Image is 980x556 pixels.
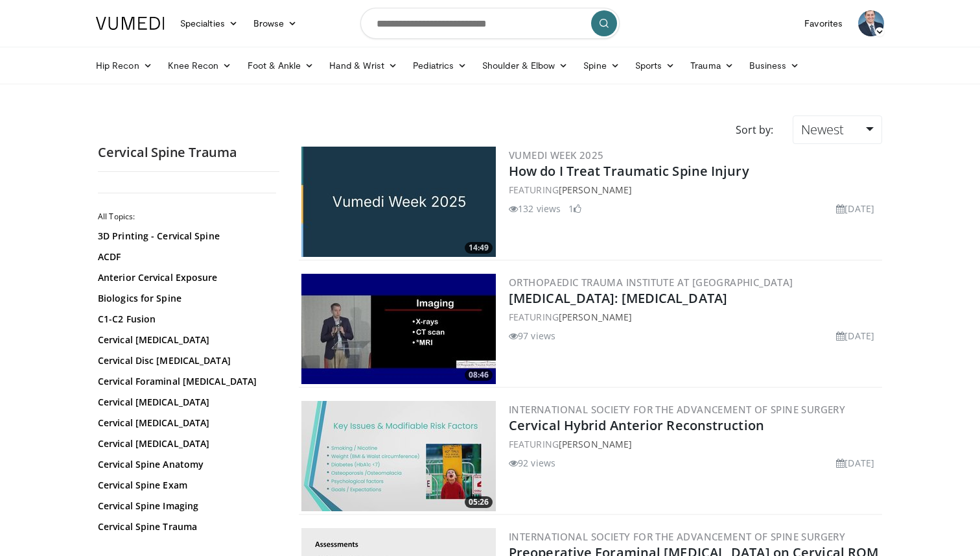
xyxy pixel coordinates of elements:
[98,250,273,263] a: ACDF
[98,479,273,492] a: Cervical Spine Exam
[98,500,273,513] a: Cervical Spine Imaging
[98,437,273,450] a: Cervical [MEDICAL_DATA]
[509,329,555,343] li: 97 views
[682,53,741,79] a: Trauma
[465,369,493,381] span: 08:46
[301,401,496,511] a: 05:26
[741,53,808,79] a: Business
[576,53,627,79] a: Spine
[301,147,496,257] img: 3e85b021-d371-4c6c-86b2-5d891279e1ed.jpg.300x170_q85_crop-smart_upscale.jpg
[98,375,273,388] a: Cervical Foraminal [MEDICAL_DATA]
[240,53,322,79] a: Foot & Ankle
[88,53,160,79] a: Hip Recon
[98,313,273,326] a: C1-C2 Fusion
[301,147,496,257] a: 14:49
[465,242,493,254] span: 14:49
[509,183,880,197] div: FEATURING
[801,121,844,138] span: Newest
[836,202,874,215] li: [DATE]
[98,520,273,533] a: Cervical Spine Trauma
[559,311,632,323] a: [PERSON_NAME]
[98,396,273,409] a: Cervical [MEDICAL_DATA]
[98,458,273,471] a: Cervical Spine Anatomy
[301,401,496,511] img: 190614df-fe2a-4e0e-b1b7-4a5566963ebb.300x170_q85_crop-smart_upscale.jpg
[465,496,493,508] span: 05:26
[627,53,683,79] a: Sports
[301,274,496,384] img: 8300e3d2-3c64-4d20-aebd-8eddedbf431f.300x170_q85_crop-smart_upscale.jpg
[98,230,273,243] a: 3D Printing - Cervical Spine
[160,53,240,79] a: Knee Recon
[509,310,880,324] div: FEATURING
[797,10,850,36] a: Favorites
[559,438,632,450] a: [PERSON_NAME]
[509,276,793,289] a: Orthopaedic Trauma Institute at [GEOGRAPHIC_DATA]
[98,271,273,284] a: Anterior Cervical Exposure
[509,289,727,307] a: [MEDICAL_DATA]: [MEDICAL_DATA]
[568,202,581,215] li: 1
[726,115,783,144] div: Sort by:
[321,53,405,79] a: Hand & Wrist
[301,274,496,384] a: 08:46
[98,354,273,367] a: Cervical Disc [MEDICAL_DATA]
[509,437,880,451] div: FEATURING
[509,149,603,162] a: Vumedi Week 2025
[360,8,620,39] input: Search topics, interventions
[98,144,279,161] h2: Cervical Spine Trauma
[246,10,305,36] a: Browse
[836,329,874,343] li: [DATE]
[858,10,884,36] img: Avatar
[509,530,845,543] a: International Society for the Advancement of Spine Surgery
[509,456,555,470] li: 92 views
[509,202,561,215] li: 132 views
[98,333,273,346] a: Cervical [MEDICAL_DATA]
[509,417,764,434] a: Cervical Hybrid Anterior Reconstruction
[509,162,749,180] a: How do I Treat Traumatic Spine Injury
[98,212,276,222] h2: All Topics:
[172,10,246,36] a: Specialties
[98,292,273,305] a: Biologics for Spine
[96,17,165,30] img: VuMedi Logo
[793,115,882,144] a: Newest
[405,53,474,79] a: Pediatrics
[98,541,273,554] a: Cervical [MEDICAL_DATA]
[836,456,874,470] li: [DATE]
[509,403,845,416] a: International Society for the Advancement of Spine Surgery
[559,184,632,196] a: [PERSON_NAME]
[98,417,273,429] a: Cervical [MEDICAL_DATA]
[474,53,576,79] a: Shoulder & Elbow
